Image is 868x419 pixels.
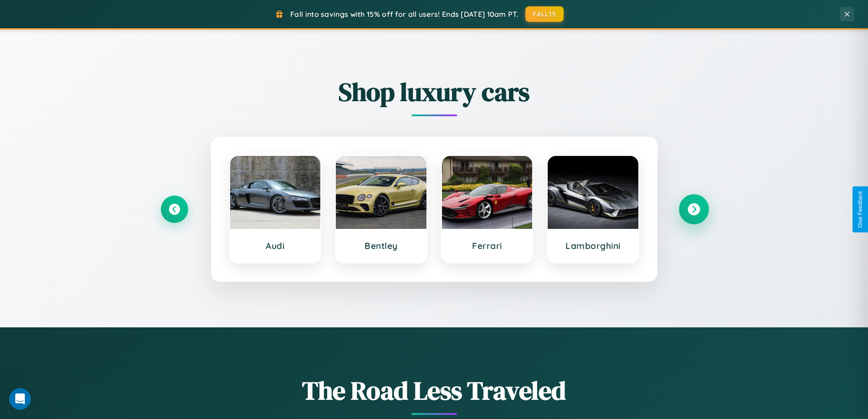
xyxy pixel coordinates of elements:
[9,388,31,410] iframe: Intercom live chat
[451,240,524,251] h3: Ferrari
[239,240,312,251] h3: Audi
[290,10,519,19] span: Fall into savings with 15% off for all users! Ends [DATE] 10am PT.
[525,6,564,22] button: FALL15
[161,373,708,408] h1: The Road Less Traveled
[161,74,708,109] h2: Shop luxury cars
[557,240,629,251] h3: Lamborghini
[345,240,417,251] h3: Bentley
[857,191,863,228] div: Give Feedback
